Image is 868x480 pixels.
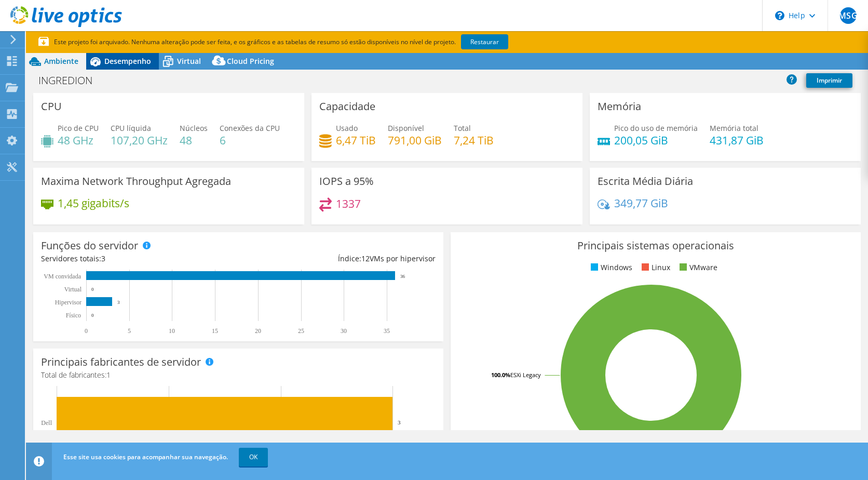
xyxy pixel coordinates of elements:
[38,36,547,48] p: Este projeto foi arquivado. Nenhuma alteração pode ser feita, e os gráficos e as tabelas de resum...
[104,56,151,66] span: Desempenho
[41,253,238,264] div: Servidores totais:
[180,123,208,133] span: Núcleos
[41,101,62,112] h3: CPU
[128,327,131,335] text: 5
[319,101,375,112] h3: Capacidade
[41,419,52,426] text: Dell
[710,135,764,146] h4: 431,87 GiB
[384,327,390,335] text: 35
[169,327,175,335] text: 10
[614,123,698,133] span: Pico do uso de memória
[255,327,261,335] text: 20
[58,135,99,146] h4: 48 GHz
[336,135,376,146] h4: 6,47 TiB
[491,371,510,379] tspan: 100.0%
[55,299,82,306] text: Hipervisor
[91,313,94,318] text: 0
[840,7,857,24] span: MSG
[461,34,508,49] a: Restaurar
[220,135,280,146] h4: 6
[220,123,280,133] span: Conexões da CPU
[388,135,442,146] h4: 791,00 GiB
[44,56,78,66] span: Ambiente
[41,356,201,368] h3: Principais fabricantes de servidor
[598,101,641,112] h3: Memória
[361,254,370,263] span: 12
[85,327,88,335] text: 0
[598,176,693,187] h3: Escrita Média Diária
[336,123,358,133] span: Usado
[588,262,632,273] li: Windows
[614,197,668,209] h4: 349,77 GiB
[388,123,424,133] span: Disponível
[336,198,361,209] h4: 1337
[63,452,228,461] span: Esse site usa cookies para acompanhar sua navegação.
[806,73,852,88] a: Imprimir
[34,75,108,86] h1: INGREDION
[510,371,541,379] tspan: ESXi Legacy
[319,176,374,187] h3: IOPS a 95%
[614,135,698,146] h4: 200,05 GiB
[238,253,436,264] div: Índice: VMs por hipervisor
[677,262,717,273] li: VMware
[66,312,81,319] tspan: Físico
[212,327,218,335] text: 15
[400,274,405,279] text: 36
[111,135,168,146] h4: 107,20 GHz
[341,327,347,335] text: 30
[44,273,81,280] text: VM convidada
[41,176,231,187] h3: Maxima Network Throughput Agregada
[58,123,99,133] span: Pico de CPU
[239,448,268,466] a: OK
[111,123,151,133] span: CPU líquida
[639,262,670,273] li: Linux
[454,123,471,133] span: Total
[91,287,94,292] text: 0
[454,135,494,146] h4: 7,24 TiB
[106,370,111,380] span: 1
[101,254,105,263] span: 3
[117,300,120,305] text: 3
[710,123,758,133] span: Memória total
[298,327,304,335] text: 25
[398,419,401,425] text: 3
[41,240,138,251] h3: Funções do servidor
[227,56,274,66] span: Cloud Pricing
[177,56,201,66] span: Virtual
[64,286,82,293] text: Virtual
[41,369,436,381] h4: Total de fabricantes:
[458,240,853,251] h3: Principais sistemas operacionais
[58,197,129,209] h4: 1,45 gigabits/s
[775,11,784,20] svg: \n
[180,135,208,146] h4: 48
